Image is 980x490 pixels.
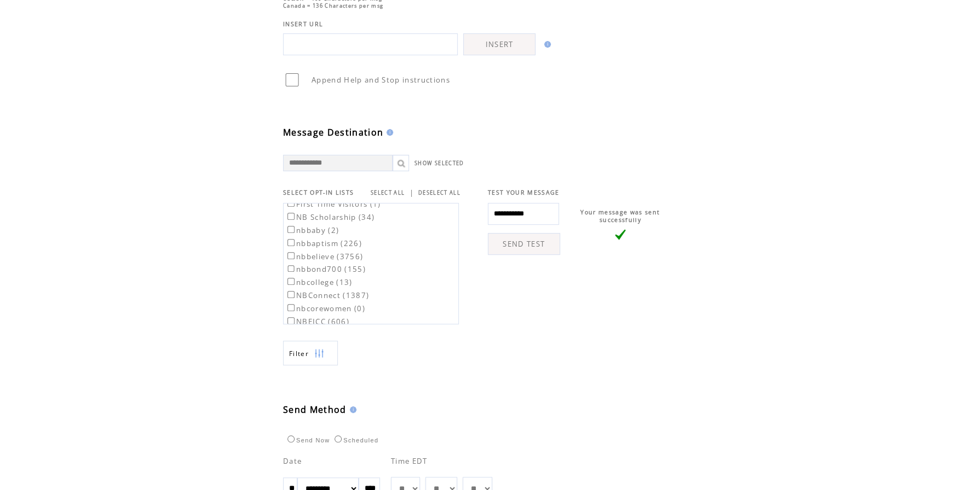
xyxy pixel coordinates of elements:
[283,2,383,9] span: Canada = 136 Characters per msg
[287,304,295,311] input: nbcorewomen (0)
[287,291,295,298] input: NBConnect (1387)
[580,208,660,224] span: Your message was sent successfully
[418,189,460,196] a: DESELECT ALL
[488,233,560,255] a: SEND TEST
[283,126,383,138] span: Message Destination
[615,229,626,240] img: vLarge.png
[488,189,560,196] span: TEST YOUR MESSAGE
[409,188,413,197] span: |
[332,437,378,444] label: Scheduled
[285,199,381,209] label: First Time Visitors (1)
[287,213,295,220] input: NB Scholarship (34)
[287,435,295,442] input: Send Now
[287,200,295,207] input: First Time Visitors (1)
[383,129,393,136] img: help.gif
[287,226,295,233] input: nbbaby (2)
[335,435,342,442] input: Scheduled
[312,75,450,85] span: Append Help and Stop instructions
[314,341,324,366] img: filters.png
[289,349,309,358] span: Show filters
[283,456,302,466] span: Date
[285,264,366,274] label: nbbond700 (155)
[391,456,428,466] span: Time EDT
[371,189,405,196] a: SELECT ALL
[287,239,295,246] input: nbbaptism (226)
[285,212,374,222] label: NB Scholarship (34)
[283,404,347,416] span: Send Method
[287,252,295,259] input: nbbelieve (3756)
[287,317,295,324] input: NBEICC (606)
[283,189,354,196] span: SELECT OPT-IN LISTS
[285,317,349,326] label: NBEICC (606)
[463,33,535,55] a: INSERT
[414,160,464,167] a: SHOW SELECTED
[285,277,353,287] label: nbcollege (13)
[285,238,362,248] label: nbbaptism (226)
[541,41,551,48] img: help.gif
[285,290,369,300] label: NBConnect (1387)
[285,225,339,235] label: nbbaby (2)
[347,406,356,413] img: help.gif
[287,265,295,272] input: nbbond700 (155)
[285,437,330,444] label: Send Now
[283,341,338,365] a: Filter
[287,278,295,285] input: nbcollege (13)
[285,304,365,313] label: nbcorewomen (0)
[285,252,363,261] label: nbbelieve (3756)
[283,20,323,28] span: INSERT URL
